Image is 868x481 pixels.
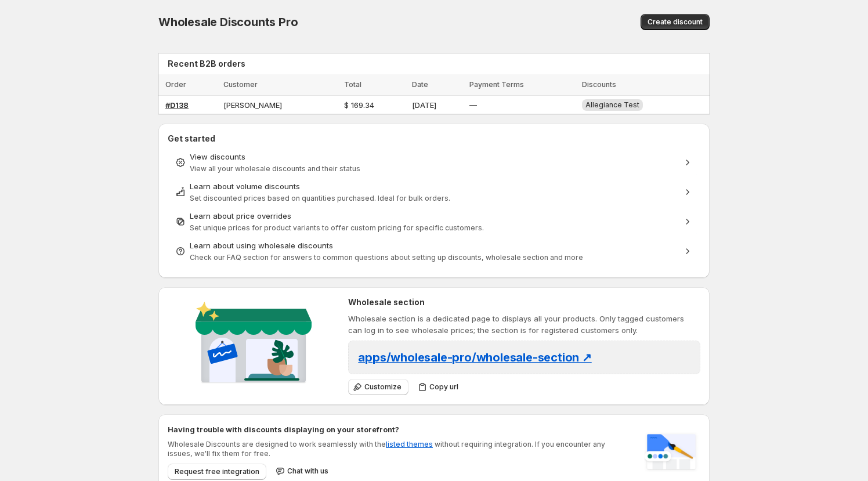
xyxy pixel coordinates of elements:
span: — [469,100,477,110]
span: Payment Terms [469,80,524,89]
h2: Having trouble with discounts displaying on your storefront? [168,424,631,435]
span: Chat with us [287,466,328,476]
img: Wholesale section [191,296,316,393]
p: Wholesale Discounts are designed to work seamlessly with the without requiring integration. If yo... [168,440,631,458]
p: Wholesale section is a dedicated page to displays all your products. Only tagged customers can lo... [348,313,700,336]
span: View all your wholesale discounts and their status [190,164,360,173]
span: apps/wholesale-pro/wholesale-section ↗ [358,350,591,364]
a: #D138 [165,100,189,110]
span: Customer [223,80,258,89]
a: apps/wholesale-pro/wholesale-section ↗ [358,354,591,363]
button: Copy url [413,379,465,395]
h2: Get started [168,133,700,144]
button: Chat with us [271,463,335,479]
span: Order [165,80,186,89]
h2: Wholesale section [348,296,700,308]
span: Allegiance Test [585,100,639,109]
div: Learn about volume discounts [190,180,678,192]
a: listed themes [386,440,433,449]
span: Date [412,80,428,89]
h2: Recent B2B orders [168,58,705,70]
button: Create discount [641,14,710,30]
span: [DATE] [412,100,436,110]
div: View discounts [190,151,678,162]
span: Request free integration [175,467,259,476]
span: Create discount [648,17,703,27]
div: Learn about price overrides [190,210,678,222]
span: Customize [364,382,402,392]
span: $ 169.34 [344,100,374,110]
button: Request free integration [168,464,266,480]
span: Copy url [429,382,458,392]
span: Check our FAQ section for answers to common questions about setting up discounts, wholesale secti... [190,253,583,262]
div: Learn about using wholesale discounts [190,240,678,251]
span: Total [344,80,361,89]
span: Set discounted prices based on quantities purchased. Ideal for bulk orders. [190,194,450,202]
span: [PERSON_NAME] [223,100,282,110]
span: Discounts [582,80,616,89]
button: Customize [348,379,408,395]
span: Wholesale Discounts Pro [158,15,298,29]
span: Set unique prices for product variants to offer custom pricing for specific customers. [190,223,484,232]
